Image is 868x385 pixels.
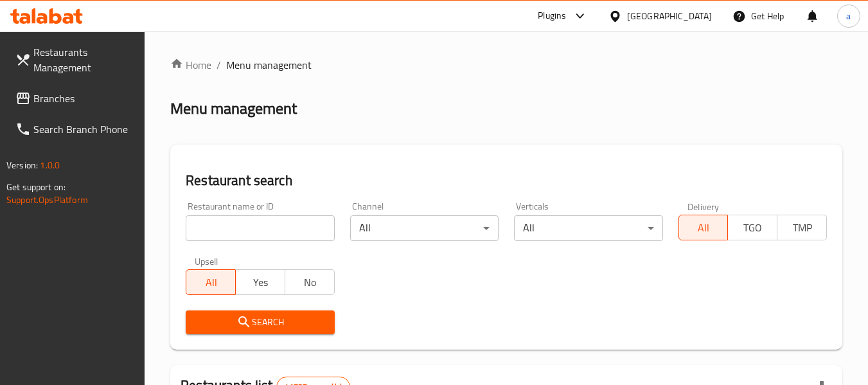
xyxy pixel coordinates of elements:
span: No [290,273,330,292]
button: All [678,215,729,240]
label: Delivery [687,202,720,211]
h2: Restaurant search [186,171,827,190]
a: Home [170,57,211,73]
button: TGO [727,215,777,240]
div: All [514,215,662,241]
span: a [846,9,851,23]
nav: breadcrumb [170,57,842,73]
button: All [186,269,236,295]
a: Restaurants Management [5,37,145,83]
span: Get support on: [6,179,66,195]
span: All [684,219,723,237]
span: Menu management [226,57,312,73]
span: TGO [733,219,772,237]
span: TMP [783,219,822,237]
h2: Menu management [170,98,297,119]
span: Version: [6,157,38,174]
span: Restaurants Management [33,44,135,75]
span: 1.0.0 [40,157,60,174]
div: All [350,215,499,241]
input: Search for restaurant name or ID.. [186,215,334,241]
div: Plugins [538,8,566,24]
span: Search Branch Phone [33,121,135,137]
button: TMP [777,215,827,240]
label: Upsell [195,256,218,265]
span: Branches [33,91,135,106]
li: / [217,57,221,73]
div: [GEOGRAPHIC_DATA] [627,9,712,23]
span: Search [196,314,324,330]
a: Support.OpsPlatform [6,192,88,208]
button: No [285,269,335,295]
a: Search Branch Phone [5,114,145,145]
button: Yes [235,269,285,295]
a: Branches [5,83,145,114]
span: All [191,273,231,292]
span: Yes [241,273,280,292]
button: Search [186,310,334,334]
